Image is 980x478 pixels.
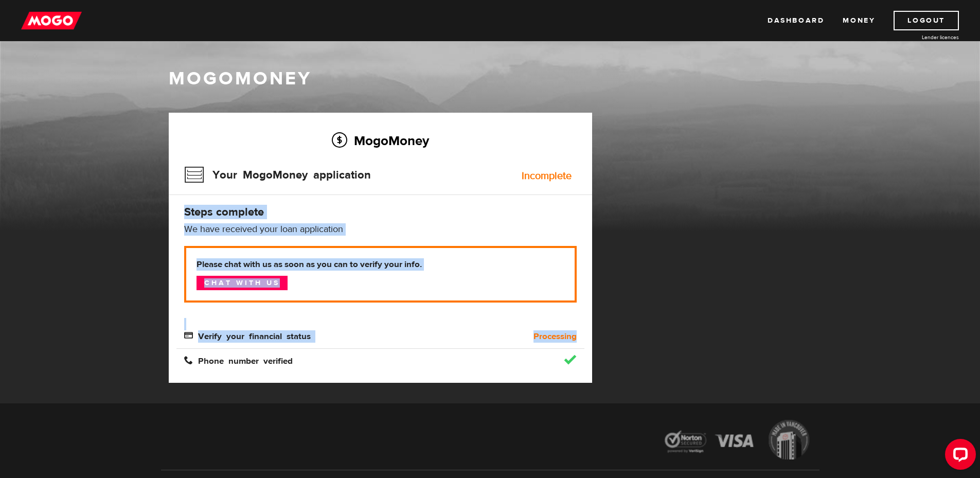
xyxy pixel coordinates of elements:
[533,330,577,343] b: Processing
[843,11,875,30] a: Money
[169,68,812,90] h1: MogoMoney
[184,130,577,151] h2: MogoMoney
[197,258,564,271] b: Please chat with us as soon as you can to verify your info.
[522,171,572,181] div: Incomplete
[882,33,959,41] a: Lender licences
[655,412,819,470] img: legal-icons-92a2ffecb4d32d839781d1b4e4802d7b.png
[184,331,311,340] span: Verify your financial status
[894,11,959,30] a: Logout
[184,162,371,188] h3: Your MogoMoney application
[768,11,824,30] a: Dashboard
[21,11,82,30] img: mogo_logo-11ee424be714fa7cbb0f0f49df9e16ec.png
[937,435,980,478] iframe: LiveChat chat widget
[184,356,293,364] span: Phone number verified
[184,205,577,219] h4: Steps complete
[197,276,288,290] a: Chat with us
[184,223,577,236] p: We have received your loan application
